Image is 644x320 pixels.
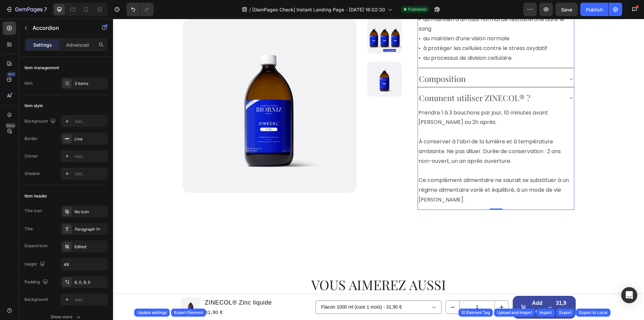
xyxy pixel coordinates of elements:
[416,280,433,296] div: Add to cart
[5,123,16,128] div: Beta
[539,310,552,316] div: Import
[33,24,90,32] p: Accordion
[169,257,362,275] h2: VOUS AIMEREZ AUSSI
[33,41,52,48] p: Settings
[24,278,49,287] div: Padding
[576,309,610,317] button: Export to Local
[74,119,106,125] div: Add...
[137,310,167,316] div: Update settings
[400,277,463,300] button: Add to cart
[254,43,289,78] img: Flacon en verre ambré de ZINECOL Zinc liquide - Haute assimilation
[24,296,48,303] div: Background
[24,226,33,232] div: Title
[306,53,353,67] p: Composition
[382,282,395,295] button: increment
[24,80,33,86] div: Item
[74,209,106,215] div: No icon
[66,41,89,48] p: Advanced
[171,309,206,317] button: Export Element
[24,136,38,142] div: Border
[74,244,106,250] div: Edited
[536,309,555,317] button: Import
[252,6,385,13] span: [GemPages Check] Instant Landing Page - [DATE] 16:02:30
[494,309,535,317] button: Upload and import
[561,7,572,12] span: Save
[306,72,417,86] p: Comment utiliser ZINECOL® ?
[174,310,203,316] div: Export Element
[559,310,572,316] div: Export
[24,65,59,71] div: Item management
[408,6,426,12] span: Published
[333,282,346,295] button: decrement
[579,310,607,316] div: Export to Local
[44,5,47,13] p: 7
[74,171,106,177] div: Add...
[24,117,57,126] div: Background
[61,258,107,270] input: Auto
[586,6,603,13] div: Publish
[74,297,106,303] div: Add...
[346,282,382,295] input: quantity
[134,309,170,317] button: Update settings
[24,103,43,109] div: Item style
[113,19,644,320] iframe: To enrich screen reader interactions, please activate Accessibility in Grammarly extension settings
[441,280,454,297] div: 31,90 €
[6,72,16,77] div: 450
[24,193,47,199] div: Item header
[74,226,106,232] div: Paragraph 1*
[306,89,460,186] p: Prendre 1 à 3 bouchons par jour, 10 minutes avant [PERSON_NAME] ou 2h après. À conserver à l’abri...
[621,287,637,303] div: Open Intercom Messenger
[459,309,493,317] button: (I) Element Tag
[497,310,532,316] div: Upload and import
[24,243,48,249] div: Expand icon
[74,279,106,285] div: 8, 0, 8, 0
[126,3,154,16] div: Undo/Redo
[74,81,106,87] div: 3 items
[580,3,608,16] button: Publish
[462,310,490,316] div: (I) Element Tag
[556,309,575,317] button: Export
[24,153,38,159] div: Corner
[74,153,106,159] div: Add...
[3,3,50,16] button: 7
[249,6,251,13] span: /
[24,171,40,177] div: Shadow
[24,260,46,269] div: Height
[74,136,106,142] div: Line
[555,3,578,16] button: Save
[24,208,42,214] div: Title icon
